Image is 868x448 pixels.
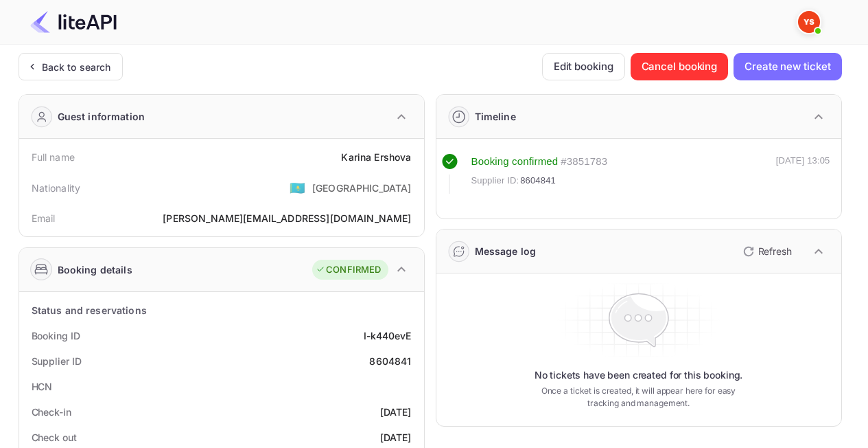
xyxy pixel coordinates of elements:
div: Karina Ershova [341,150,411,164]
div: 8604841 [369,354,411,368]
img: Yandex Support [798,11,820,33]
div: CONFIRMED [316,263,381,277]
div: Timeline [475,109,516,124]
div: Email [32,211,56,225]
p: No tickets have been created for this booking. [535,368,743,382]
div: Booking confirmed [471,154,559,170]
p: Once a ticket is created, it will appear here for easy tracking and management. [530,385,747,410]
button: Create new ticket [734,53,841,80]
div: Status and reservations [32,303,147,317]
div: [DATE] 13:05 [776,154,830,194]
span: Supplier ID: [471,174,519,188]
div: [GEOGRAPHIC_DATA] [312,181,412,195]
div: Back to search [42,60,111,74]
div: I-k440evE [364,328,411,343]
div: Booking details [58,262,132,277]
div: [DATE] [380,430,412,445]
button: Cancel booking [631,53,729,80]
div: Booking ID [32,328,80,343]
div: Check out [32,430,77,445]
span: United States [290,175,305,200]
div: [DATE] [380,405,412,419]
span: 8604841 [520,174,556,188]
div: Full name [32,150,75,164]
img: LiteAPI Logo [30,11,117,33]
div: [PERSON_NAME][EMAIL_ADDRESS][DOMAIN_NAME] [163,211,411,225]
button: Refresh [735,240,797,262]
div: Message log [475,244,537,258]
div: HCN [32,379,53,394]
div: Guest information [58,109,145,124]
div: Supplier ID [32,354,82,368]
button: Edit booking [542,53,625,80]
div: Check-in [32,405,71,419]
div: # 3851783 [561,154,607,170]
div: Nationality [32,181,81,195]
p: Refresh [758,244,792,258]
